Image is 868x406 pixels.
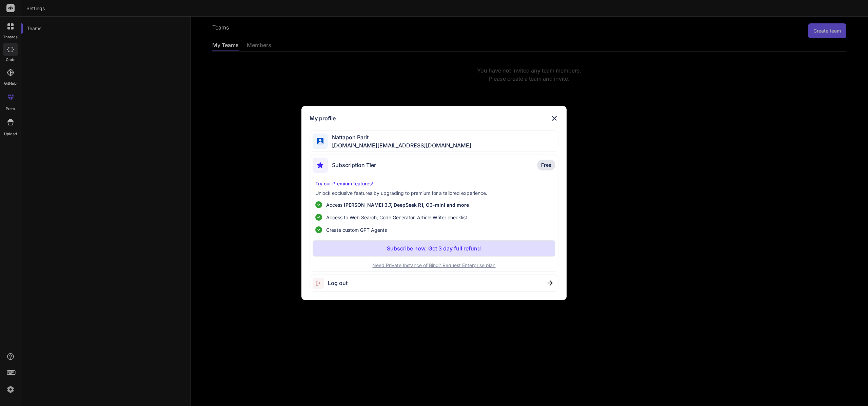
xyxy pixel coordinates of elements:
img: checklist [315,226,322,233]
img: close [547,280,553,286]
img: checklist [315,214,322,221]
p: Need Private Instance of Bind? Request Enterprise plan [313,262,555,269]
span: Log out [328,279,348,287]
img: profile [317,138,323,144]
img: checklist [315,201,322,208]
img: close [550,114,558,122]
span: Nattapon Parit [328,133,471,141]
p: Unlock exclusive features by upgrading to premium for a tailored experience. [315,190,553,197]
p: Try our Premium features! [315,180,553,187]
h1: My profile [310,114,336,122]
span: [PERSON_NAME] 3.7, DeepSeek R1, O3-mini and more [344,202,469,208]
img: logout [313,278,328,289]
span: Access to Web Search, Code Generator, Article Writer checklist [326,214,467,221]
span: Create custom GPT Agents [326,226,387,234]
span: Free [541,162,551,168]
p: Access [326,201,469,208]
p: Subscribe now. Get 3 day full refund [387,244,481,252]
button: Subscribe now. Get 3 day full refund [313,240,555,257]
span: Subscription Tier [332,161,376,169]
span: [DOMAIN_NAME][EMAIL_ADDRESS][DOMAIN_NAME] [328,141,471,149]
img: subscription [313,158,328,173]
